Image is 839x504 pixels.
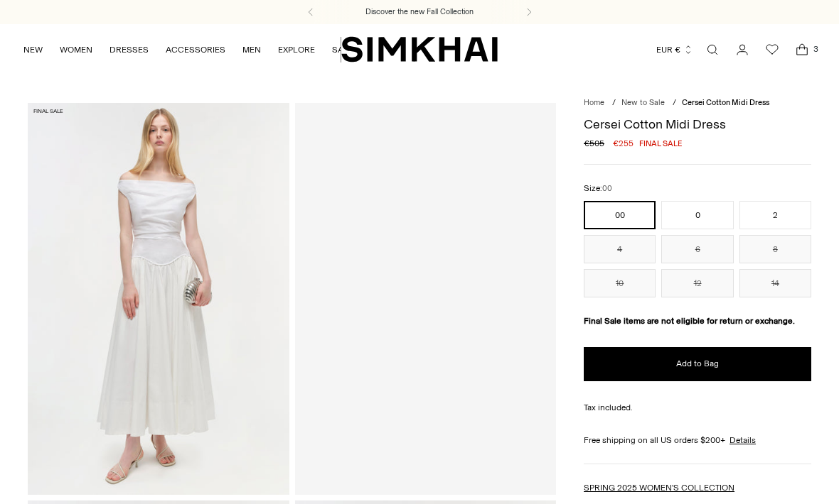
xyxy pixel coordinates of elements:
a: NEW [23,34,43,65]
nav: breadcrumbs [584,97,811,109]
button: 10 [584,269,656,297]
a: SPRING 2025 WOMEN'S COLLECTION [584,483,734,493]
div: / [673,97,676,109]
a: Cersei Cotton Midi Dress [295,103,557,494]
a: Home [584,98,604,107]
a: SIMKHAI [341,35,498,63]
button: Add to Bag [584,347,811,381]
a: Discover the new Fall Collection [365,6,474,18]
a: New to Sale [621,98,665,107]
button: 4 [584,235,656,263]
s: €505 [584,137,604,150]
strong: Final Sale items are not eligible for return or exchange. [584,316,795,326]
span: 00 [602,184,612,193]
div: / [612,97,616,109]
button: 6 [661,235,733,263]
a: WOMEN [60,34,92,65]
button: 0 [661,201,733,229]
a: SALE [332,34,353,65]
span: 3 [809,43,822,55]
a: DRESSES [109,34,149,65]
h1: Cersei Cotton Midi Dress [584,118,811,131]
a: Open cart modal [788,35,816,64]
a: Open search modal [698,35,727,64]
a: Go to the account page [728,35,757,64]
button: 2 [739,201,811,229]
a: EXPLORE [278,34,315,65]
a: Details [730,434,756,447]
label: Size: [584,182,612,195]
span: Cersei Cotton Midi Dress [682,98,769,107]
span: €255 [613,137,634,150]
button: 00 [584,201,656,229]
button: 14 [739,269,811,297]
button: EUR € [656,34,693,65]
a: ACCESSORIES [166,34,225,65]
a: MEN [242,34,261,65]
div: Tax included. [584,401,811,414]
a: Wishlist [758,35,786,64]
img: Cersei Cotton Midi Dress [28,103,289,494]
span: Add to Bag [676,358,719,370]
div: Free shipping on all US orders $200+ [584,434,811,447]
button: 12 [661,269,733,297]
button: 8 [739,235,811,263]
